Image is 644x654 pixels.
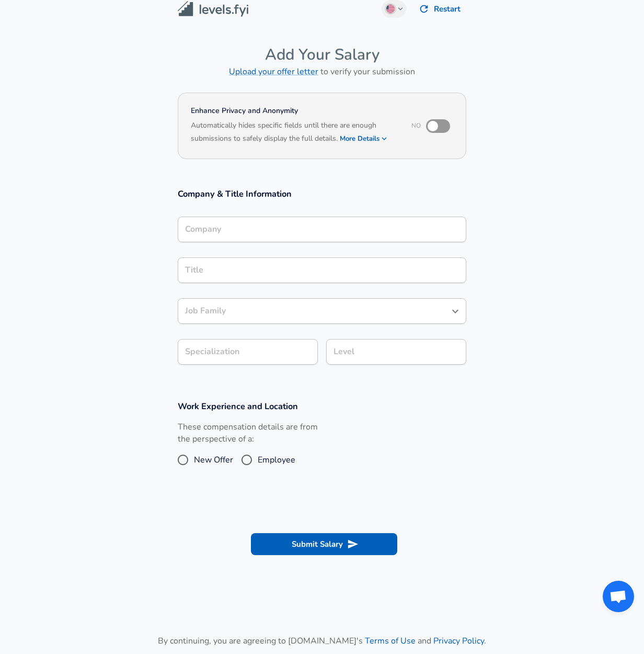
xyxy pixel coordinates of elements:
[448,304,463,319] button: Open
[258,454,295,466] span: Employee
[178,64,466,79] h6: to verify your submission
[182,262,462,278] input: Software Engineer
[340,131,388,146] button: More Details
[251,533,397,555] button: Submit Salary
[365,635,416,647] a: Terms of Use
[178,339,318,365] input: Specialization
[386,5,395,13] img: English (US)
[433,635,484,647] a: Privacy Policy
[182,221,462,238] input: Google
[191,120,397,146] h6: Automatically hides specific fields until there are enough submissions to safely display the full...
[182,303,446,319] input: Software Engineer
[411,121,421,130] span: No
[178,400,466,412] h3: Work Experience and Location
[178,421,318,445] label: These compensation details are from the perspective of a:
[229,66,318,77] a: Upload your offer letter
[191,106,397,116] h4: Enhance Privacy and Anonymity
[194,454,233,466] span: New Offer
[603,581,634,612] div: Open chat
[178,45,466,64] h4: Add Your Salary
[178,188,466,200] h3: Company & Title Information
[178,1,248,17] img: Levels.fyi
[331,344,462,360] input: L3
